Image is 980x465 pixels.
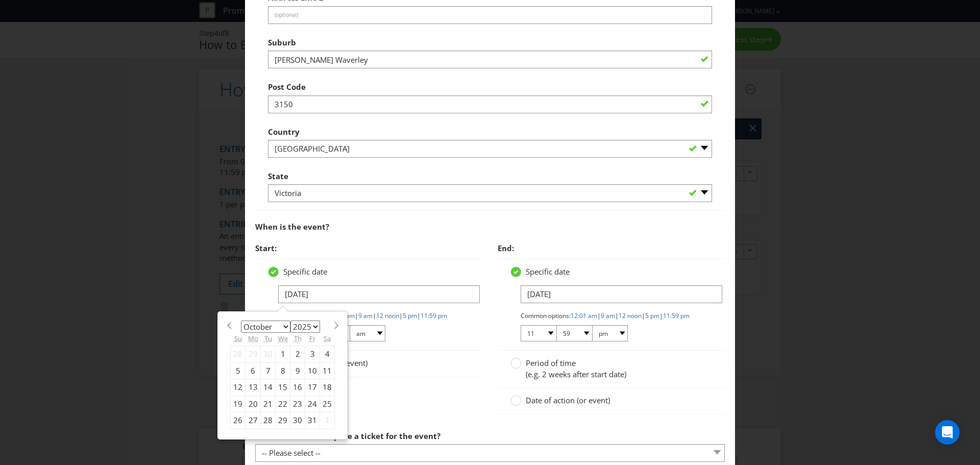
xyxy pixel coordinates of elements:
[290,362,305,379] div: 9
[261,396,276,412] div: 21
[526,395,610,405] span: Date of action (or event)
[290,412,305,429] div: 30
[290,379,305,396] div: 16
[642,311,645,320] span: |
[231,396,246,412] div: 19
[268,82,306,92] span: Post Code
[231,346,246,362] div: 28
[283,266,327,277] span: Specific date
[255,431,440,441] span: Does the entrant require a ticket for the event?
[659,311,663,320] span: |
[268,95,712,113] input: e.g. 3000
[305,362,320,379] div: 10
[421,311,447,320] a: 11:59 pm
[261,412,276,429] div: 28
[264,334,272,343] abbr: Tuesday
[663,311,690,320] a: 11:59 pm
[246,412,261,429] div: 27
[261,346,276,362] div: 30
[231,362,246,379] div: 5
[526,266,570,277] span: Specific date
[521,285,722,303] input: DD/MM/YY
[231,379,246,396] div: 12
[234,334,242,343] abbr: Sunday
[935,420,960,445] div: Open Intercom Messenger
[309,334,315,343] abbr: Friday
[376,311,399,320] a: 12 noon
[246,396,261,412] div: 20
[526,358,576,368] span: Period of time
[305,379,320,396] div: 17
[619,311,642,320] a: 12 noon
[276,346,290,362] div: 1
[276,396,290,412] div: 22
[278,334,288,343] abbr: Wednesday
[276,412,290,429] div: 29
[305,412,320,429] div: 31
[399,311,403,320] span: |
[305,396,320,412] div: 24
[320,379,335,396] div: 18
[268,171,288,181] span: State
[268,51,712,68] input: e.g. Melbourne
[571,311,597,320] a: 12:01 am
[324,334,331,343] abbr: Saturday
[645,311,659,320] a: 5 pm
[498,243,514,253] span: End:
[601,311,615,320] a: 9 am
[320,412,335,429] div: 1
[521,311,571,320] span: Common options:
[320,346,335,362] div: 4
[276,379,290,396] div: 15
[246,346,261,362] div: 29
[294,334,302,343] abbr: Thursday
[255,243,277,253] span: Start:
[615,311,619,320] span: |
[246,379,261,396] div: 13
[403,311,417,320] a: 5 pm
[255,222,329,232] span: When is the event?
[358,311,373,320] a: 9 am
[268,37,296,47] span: Suburb
[417,311,421,320] span: |
[373,311,376,320] span: |
[290,396,305,412] div: 23
[246,362,261,379] div: 6
[290,346,305,362] div: 2
[305,346,320,362] div: 3
[248,334,258,343] abbr: Monday
[320,396,335,412] div: 25
[261,362,276,379] div: 7
[526,369,626,379] span: (e.g. 2 weeks after start date)
[261,379,276,396] div: 14
[278,285,480,303] input: DD/MM/YY
[268,127,300,137] span: Country
[320,362,335,379] div: 11
[231,412,246,429] div: 26
[597,311,601,320] span: |
[355,311,358,320] span: |
[276,362,290,379] div: 8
